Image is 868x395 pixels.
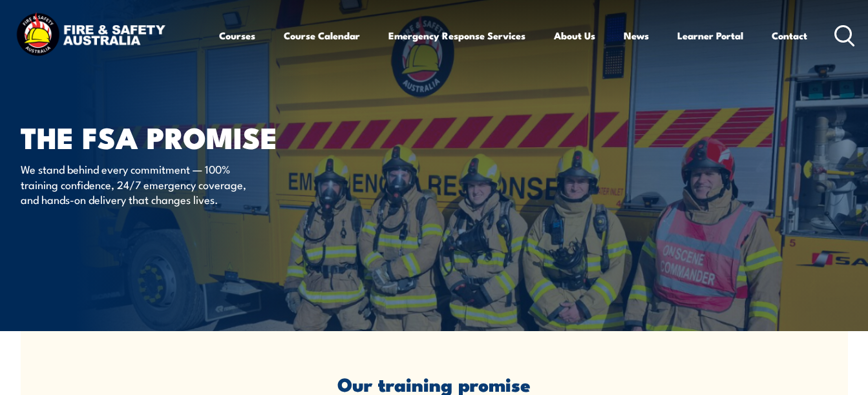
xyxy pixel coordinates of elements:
a: Learner Portal [677,20,743,51]
a: News [624,20,649,51]
a: Emergency Response Services [388,20,525,51]
a: About Us [554,20,595,51]
a: Contact [772,20,807,51]
a: Courses [219,20,255,51]
h1: The FSA promise [21,124,340,149]
p: We stand behind every commitment — 100% training confidence, 24/7 emergency coverage, and hands-o... [21,161,257,207]
h2: Our training promise [61,375,808,392]
a: Course Calendar [284,20,360,51]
